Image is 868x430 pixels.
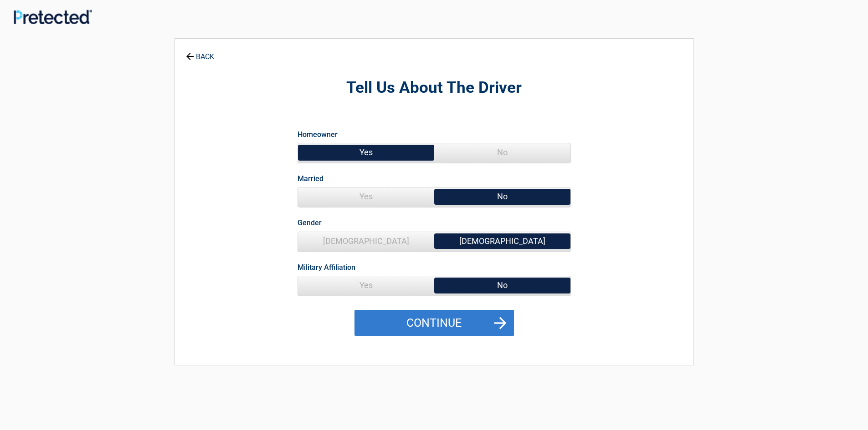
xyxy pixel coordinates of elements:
[298,143,434,162] span: Yes
[184,45,216,61] a: BACK
[298,187,434,206] span: Yes
[434,143,570,162] span: No
[225,77,643,99] h2: Tell Us About The Driver
[434,232,570,250] span: [DEMOGRAPHIC_DATA]
[298,172,324,185] label: Married
[298,217,322,229] label: Gender
[434,276,570,294] span: No
[14,10,92,24] img: Main Logo
[298,232,434,250] span: [DEMOGRAPHIC_DATA]
[298,261,355,273] label: Military Affiliation
[298,128,338,141] label: Homeowner
[434,187,570,206] span: No
[298,276,434,294] span: Yes
[354,310,514,336] button: Continue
